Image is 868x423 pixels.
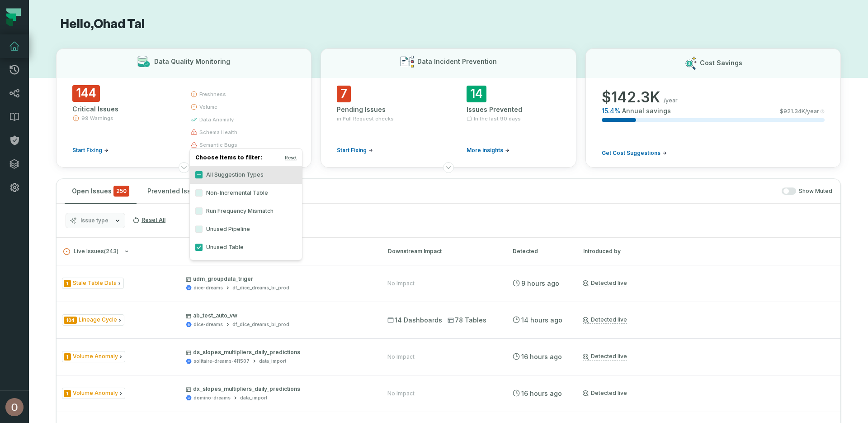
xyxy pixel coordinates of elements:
[154,57,230,66] h3: Data Quality Monitoring
[72,147,102,154] span: Start Fixing
[64,317,77,324] span: Severity
[521,353,562,361] relative-time: Aug 26, 2025, 4:24 PM GMT+3
[62,314,124,326] span: Issue Type
[585,48,841,168] button: Cost Savings$142.3K/year15.4%Annual savings$921.34K/yearGet Cost Suggestions
[387,390,415,397] div: No Impact
[193,358,250,365] div: solitaire-dreams-411507
[72,85,100,102] span: 144
[521,389,562,397] relative-time: Aug 26, 2025, 4:24 PM GMT+3
[186,385,371,393] p: dx_slopes_multipliers_daily_predictions
[5,398,24,416] img: avatar of Ohad Tal
[467,86,486,102] span: 14
[56,16,841,32] h1: Hello, Ohad Tal
[467,105,560,114] div: Issues Prevented
[64,390,71,397] span: Severity
[232,321,289,328] div: df_dice_dreams_bi_prod
[195,207,203,215] button: Run Frequency Mismatch
[56,48,311,168] button: Data Quality Monitoring144Critical Issues99 WarningsStart Fixingfreshnessvolumedata anomalyschema...
[602,106,620,115] span: 15.4 %
[337,105,430,114] div: Pending Issues
[190,166,302,184] label: All Suggestion Types
[65,179,137,203] button: Open Issues
[81,115,113,122] span: 99 Warnings
[190,184,302,202] label: Non-Incremental Table
[62,351,125,362] span: Issue Type
[64,353,71,361] span: Severity
[230,187,832,195] div: Show Muted
[199,116,234,123] span: data anomaly
[417,57,497,66] h3: Data Incident Prevention
[193,394,231,401] div: domino-dreams
[387,280,415,287] div: No Impact
[62,388,125,399] span: Issue Type
[521,316,562,324] relative-time: Aug 26, 2025, 6:02 PM GMT+3
[467,147,509,154] a: More insights
[193,321,223,328] div: dice-dreams
[583,316,627,324] a: Detected live
[474,115,521,122] span: In the last 90 days
[190,238,302,256] label: Unused Table
[190,152,302,166] h4: Choose items to filter:
[193,284,223,291] div: dice-dreams
[602,88,660,106] span: $ 142.3K
[780,108,819,115] span: $ 921.34K /year
[140,179,226,203] button: Prevented Issues
[64,280,71,287] span: Severity
[66,213,125,228] button: Issue type
[337,147,367,154] span: Start Fixing
[285,154,297,161] button: Reset
[337,86,351,102] span: 7
[129,213,169,227] button: Reset All
[583,389,627,397] a: Detected live
[602,149,660,157] span: Get Cost Suggestions
[521,279,559,287] relative-time: Aug 26, 2025, 11:16 PM GMT+3
[186,312,371,319] p: ab_test_auto_vw
[186,349,371,356] p: ds_slopes_multipliers_daily_predictions
[513,247,567,255] div: Detected
[186,275,371,283] p: udm_groupdata_triger
[199,103,217,111] span: volume
[583,279,627,287] a: Detected live
[62,278,124,289] span: Issue Type
[199,141,237,149] span: semantic bugs
[259,358,286,365] div: data_import
[583,353,627,361] a: Detected live
[602,149,667,157] a: Get Cost Suggestions
[72,105,174,114] div: Critical Issues
[583,247,834,255] div: Introduced by
[195,226,203,233] button: Unused Pipeline
[387,316,442,325] span: 14 Dashboards
[700,58,742,67] h3: Cost Savings
[195,171,203,178] button: All Suggestion Types
[190,202,302,220] label: Run Frequency Mismatch
[195,244,203,251] button: Unused Table
[240,394,267,401] div: data_import
[664,97,678,104] span: /year
[337,115,394,122] span: in Pull Request checks
[388,247,496,255] div: Downstream Impact
[199,129,237,136] span: schema health
[232,284,289,291] div: df_dice_dreams_bi_prod
[63,248,372,255] button: Live Issues(243)
[80,217,108,224] span: Issue type
[387,353,415,361] div: No Impact
[337,147,373,154] a: Start Fixing
[467,147,503,154] span: More insights
[113,186,129,197] span: critical issues and errors combined
[448,316,486,325] span: 78 Tables
[195,189,203,197] button: Non-Incremental Table
[199,91,226,98] span: freshness
[622,106,671,115] span: Annual savings
[190,220,302,238] label: Unused Pipeline
[63,248,118,255] span: Live Issues ( 243 )
[72,147,108,154] a: Start Fixing
[321,48,576,168] button: Data Incident Prevention7Pending Issuesin Pull Request checksStart Fixing14Issues PreventedIn the...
